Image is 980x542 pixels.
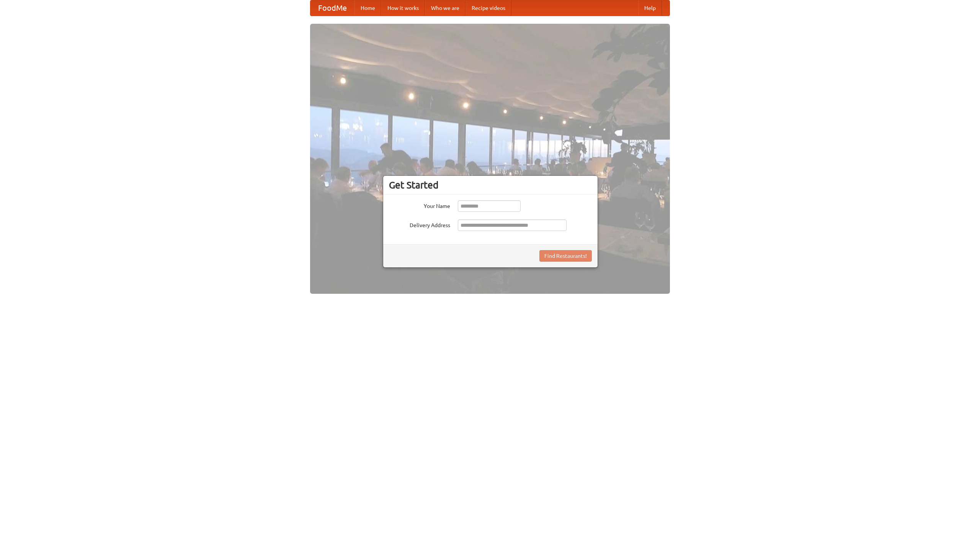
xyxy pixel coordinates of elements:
h3: Get Started [389,179,592,191]
a: How it works [381,0,425,16]
a: Home [354,0,381,16]
button: Find Restaurants! [539,250,592,262]
a: Who we are [425,0,465,16]
a: FoodMe [310,0,354,16]
label: Your Name [389,200,450,210]
a: Recipe videos [465,0,511,16]
label: Delivery Address [389,219,450,229]
a: Help [638,0,662,16]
